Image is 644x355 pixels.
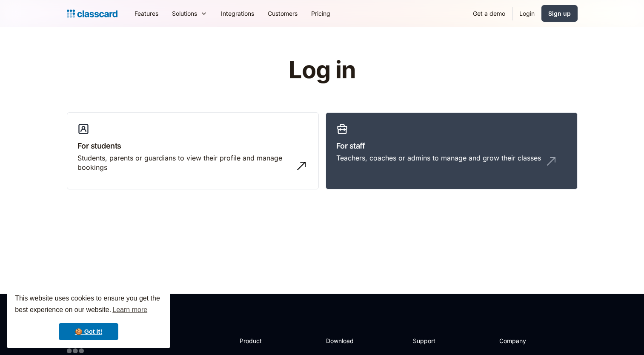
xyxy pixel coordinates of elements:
[187,57,457,83] h1: Log in
[326,336,361,345] h2: Download
[15,293,162,316] span: This website uses cookies to ensure you get the best experience on our website.
[7,285,170,348] div: cookieconsent
[128,4,165,23] a: Features
[172,9,197,18] div: Solutions
[512,4,541,23] a: Login
[499,336,556,345] h2: Company
[77,140,308,152] h3: For students
[304,4,337,23] a: Pricing
[67,112,319,190] a: For studentsStudents, parents or guardians to view their profile and manage bookings
[214,4,261,23] a: Integrations
[336,140,567,152] h3: For staff
[326,112,578,190] a: For staffTeachers, coaches or admins to manage and grow their classes
[111,303,149,316] a: learn more about cookies
[541,5,578,22] a: Sign up
[261,4,304,23] a: Customers
[466,4,512,23] a: Get a demo
[165,4,214,23] div: Solutions
[240,336,285,345] h2: Product
[413,336,447,345] h2: Support
[59,323,118,340] a: dismiss cookie message
[336,153,541,163] div: Teachers, coaches or admins to manage and grow their classes
[548,9,571,18] div: Sign up
[67,8,117,20] a: home
[77,153,291,172] div: Students, parents or guardians to view their profile and manage bookings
